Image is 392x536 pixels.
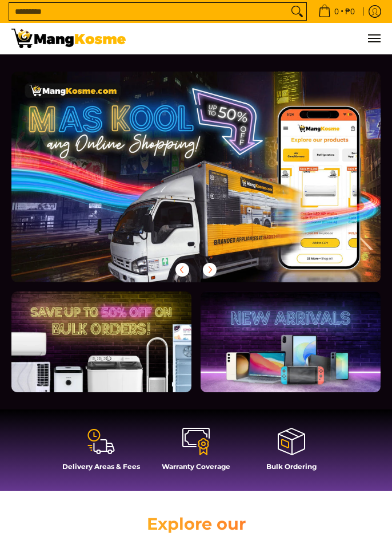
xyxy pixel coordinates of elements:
[249,427,333,479] a: Bulk Ordering
[59,427,143,479] a: Delivery Areas & Fees
[315,5,358,18] span: •
[367,23,381,54] button: Menu
[137,23,381,54] nav: Main Menu
[197,257,222,282] button: Next
[137,23,381,54] ul: Customer Navigation
[288,3,306,20] button: Search
[249,462,333,471] h4: Bulk Ordering
[59,462,143,471] h4: Delivery Areas & Fees
[170,257,195,282] button: Previous
[154,462,238,471] h4: Warranty Coverage
[154,427,238,479] a: Warranty Coverage
[343,7,357,15] span: ₱0
[333,7,341,15] span: 0
[11,29,126,48] img: Mang Kosme: Your Home Appliances Warehouse Sale Partner!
